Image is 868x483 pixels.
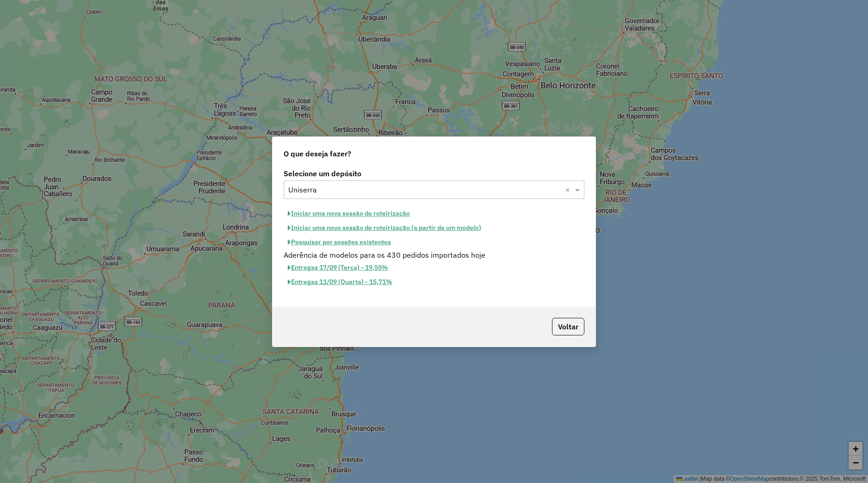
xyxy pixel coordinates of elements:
[284,275,396,289] button: Entregas 11/09 (Quarta) - 15,71%
[565,184,573,195] span: Clear all
[284,260,392,275] button: Entregas 17/09 (Terça) - 19,55%
[278,249,590,260] div: Aderência de modelos para os 430 pedidos importados hoje
[284,148,351,159] span: O que deseja fazer?
[284,235,395,249] button: Pesquisar por sessões existentes
[552,318,584,335] button: Voltar
[284,206,414,221] button: Iniciar uma nova sessão de roteirização
[284,221,485,235] button: Iniciar uma nova sessão de roteirização (a partir de um modelo)
[284,168,584,179] label: Selecione um depósito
